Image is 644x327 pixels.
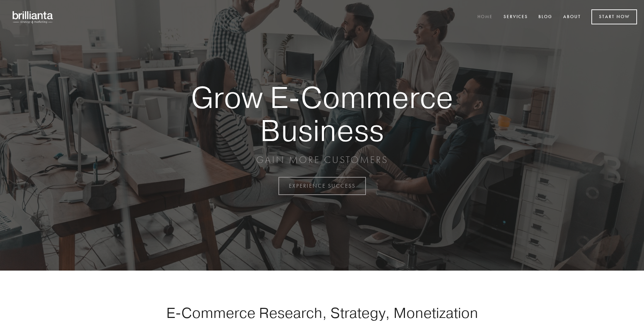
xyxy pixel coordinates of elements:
strong: Grow E-Commerce Business [167,81,477,147]
a: EXPERIENCE SUCCESS [278,177,366,195]
img: brillianta - research, strategy, marketing [7,7,59,27]
a: About [559,11,585,23]
a: Start Now [591,9,637,24]
a: Blog [534,11,557,23]
a: Services [499,11,532,23]
h1: E-Commerce Research, Strategy, Monetization [144,304,500,321]
a: Home [473,11,497,23]
p: GAIN MORE CUSTOMERS [167,154,477,166]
